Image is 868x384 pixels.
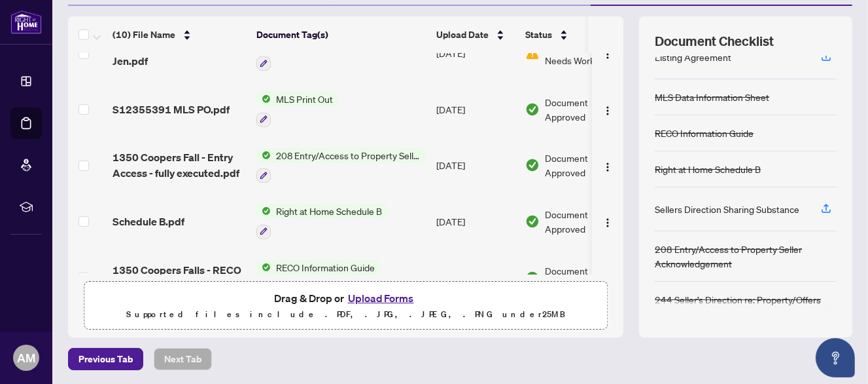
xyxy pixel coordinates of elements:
span: Upload Date [436,28,489,42]
span: Status [525,28,552,42]
span: RECO Information Guide [271,260,380,275]
span: Document Needs Work [545,39,613,67]
img: Document Status [525,271,540,285]
div: Sellers Direction Sharing Substance [655,202,799,216]
button: Open asap [816,338,855,377]
button: Logo [597,211,618,232]
button: Previous Tab [68,348,143,370]
span: Drag & Drop orUpload FormsSupported files include .PDF, .JPG, .JPEG, .PNG under25MB [84,282,607,330]
td: [DATE] [431,81,520,138]
div: 244 Seller’s Direction re: Property/Offers [655,292,821,307]
img: Logo [602,49,613,60]
button: Status Icon208 Entry/Access to Property Seller Acknowledgement [256,148,426,183]
span: 1350 Coopers Falls - RECO Info Guide - fully executed.pdf [113,262,246,294]
th: Status [520,16,631,53]
button: Upload Forms [344,290,418,307]
img: logo [10,10,42,34]
img: Status Icon [256,204,271,218]
div: Right at Home Schedule B [655,162,761,176]
span: 208 Entry/Access to Property Seller Acknowledgement [271,148,426,163]
div: Listing Agreement [655,50,731,64]
img: Logo [602,106,613,116]
button: Status IconMLS Print Out [256,92,338,127]
span: Document Approved [545,95,626,124]
p: Supported files include .PDF, .JPG, .JPEG, .PNG under 25 MB [92,307,599,322]
td: [DATE] [431,25,520,81]
span: Ontario 630 - FINTRAC - Jen.pdf [113,37,246,69]
td: [DATE] [431,138,520,194]
button: Status IconFINTRAC ID(s) [256,35,341,71]
span: Schedule B.pdf [113,214,184,229]
span: Document Approved [545,263,626,292]
img: Status Icon [256,148,271,163]
img: Document Status [525,158,540,172]
img: Logo [602,162,613,172]
td: [DATE] [431,193,520,250]
th: Upload Date [431,16,520,53]
button: Logo [597,99,618,120]
img: Document Status [525,102,540,117]
div: MLS Data Information Sheet [655,90,769,104]
button: Logo [597,155,618,176]
span: Drag & Drop or [274,290,418,307]
th: Document Tag(s) [251,16,431,53]
span: 1350 Coopers Fall - Entry Access - fully executed.pdf [113,149,246,181]
span: Document Approved [545,207,626,236]
button: Status IconRight at Home Schedule B [256,204,387,239]
span: MLS Print Out [271,92,338,106]
button: Next Tab [154,348,212,370]
img: Status Icon [256,260,271,275]
img: Logo [602,218,613,228]
div: 208 Entry/Access to Property Seller Acknowledgement [655,242,837,271]
span: Right at Home Schedule B [271,204,387,218]
img: Document Status [525,46,540,60]
span: AM [17,349,35,367]
button: Logo [597,43,618,64]
span: Document Approved [545,151,626,180]
span: Previous Tab [78,349,133,370]
button: Status IconRECO Information Guide [256,260,380,296]
th: (10) File Name [107,16,251,53]
button: Logo [597,267,618,288]
img: Document Status [525,214,540,229]
td: [DATE] [431,250,520,306]
span: S12355391 MLS PO.pdf [113,102,230,117]
img: Status Icon [256,92,271,106]
div: RECO Information Guide [655,126,754,140]
span: (10) File Name [113,28,175,42]
img: Logo [602,274,613,284]
span: Document Checklist [655,32,774,50]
